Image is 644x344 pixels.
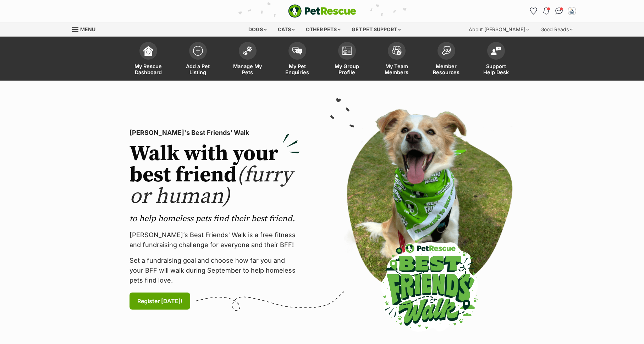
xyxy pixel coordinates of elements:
span: My Team Members [381,63,413,75]
a: My Pet Enquiries [273,38,322,81]
a: PetRescue [288,4,356,18]
span: Support Help Desk [480,63,512,75]
img: Anita Butko profile pic [568,7,576,15]
img: team-members-icon-5396bd8760b3fe7c0b43da4ab00e1e3bb1a5d9ba89233759b79545d2d3fc5d0d.svg [392,46,402,55]
a: Menu [72,22,100,35]
img: notifications-46538b983faf8c2785f20acdc204bb7945ddae34d4c08c2a6579f10ce5e182be.svg [543,7,549,15]
p: [PERSON_NAME]’s Best Friends' Walk is a free fitness and fundraising challenge for everyone and t... [130,230,300,250]
span: Member Resources [430,63,462,75]
div: Get pet support [347,22,406,37]
p: to help homeless pets find their best friend. [130,213,300,224]
a: Support Help Desk [471,38,521,81]
a: Manage My Pets [223,38,273,81]
p: Set a fundraising goal and choose how far you and your BFF will walk during September to help hom... [130,256,300,285]
a: My Rescue Dashboard [123,38,173,81]
img: pet-enquiries-icon-7e3ad2cf08bfb03b45e93fb7055b45f3efa6380592205ae92323e6603595dc1f.svg [292,47,302,55]
button: Notifications [541,5,552,17]
div: Good Reads [535,22,578,37]
span: My Group Profile [331,63,363,75]
span: Manage My Pets [232,63,264,75]
a: My Group Profile [322,38,372,81]
img: add-pet-listing-icon-0afa8454b4691262ce3f59096e99ab1cd57d4a30225e0717b998d2c9b9846f56.svg [193,46,203,56]
div: About [PERSON_NAME] [464,22,534,37]
img: logo-e224e6f780fb5917bec1dbf3a21bbac754714ae5b6737aabdf751b685950b380.svg [288,4,356,18]
div: Cats [273,22,300,37]
a: Conversations [554,5,565,17]
a: My Team Members [372,38,422,81]
span: Menu [80,26,95,32]
img: group-profile-icon-3fa3cf56718a62981997c0bc7e787c4b2cf8bcc04b72c1350f741eb67cf2f40e.svg [342,47,352,55]
a: Register [DATE]! [130,293,190,310]
div: Dogs [243,22,272,37]
h2: Walk with your best friend [130,143,300,207]
img: chat-41dd97257d64d25036548639549fe6c8038ab92f7586957e7f3b1b290dea8141.svg [555,7,563,15]
img: dashboard-icon-eb2f2d2d3e046f16d808141f083e7271f6b2e854fb5c12c21221c1fb7104beca.svg [143,46,153,56]
img: member-resources-icon-8e73f808a243e03378d46382f2149f9095a855e16c252ad45f914b54edf8863c.svg [441,46,451,55]
ul: Account quick links [528,5,578,17]
span: My Pet Enquiries [281,63,313,75]
span: Add a Pet Listing [182,63,214,75]
a: Favourites [528,5,539,17]
div: Other pets [301,22,346,37]
span: Register [DATE]! [137,297,182,305]
p: [PERSON_NAME]'s Best Friends' Walk [130,128,300,138]
button: My account [566,5,578,17]
span: My Rescue Dashboard [132,63,164,75]
a: Member Resources [422,38,471,81]
a: Add a Pet Listing [173,38,223,81]
img: manage-my-pets-icon-02211641906a0b7f246fdf0571729dbe1e7629f14944591b6c1af311fb30b64b.svg [243,46,253,55]
span: (furry or human) [130,162,292,210]
img: help-desk-icon-fdf02630f3aa405de69fd3d07c3f3aa587a6932b1a1747fa1d2bba05be0121f9.svg [491,47,501,55]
